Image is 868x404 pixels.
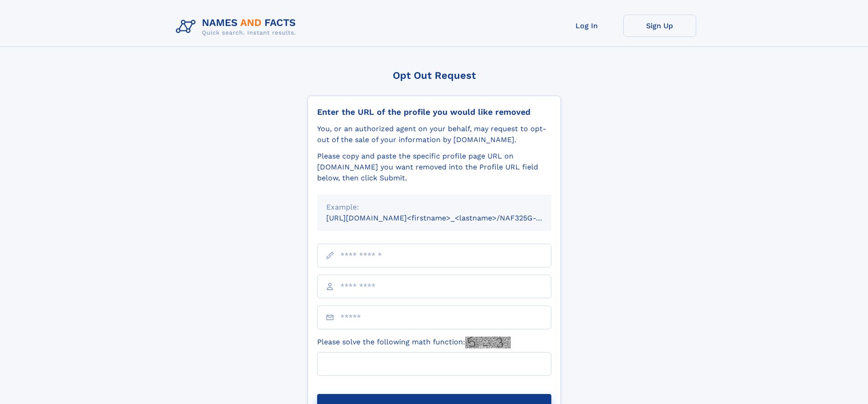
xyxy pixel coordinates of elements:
[172,15,303,39] img: Logo Names and Facts
[308,70,561,81] div: Opt Out Request
[317,107,551,117] div: Enter the URL of the profile you would like removed
[326,214,569,222] small: [URL][DOMAIN_NAME]<firstname>_<lastname>/NAF325G-xxxxxxxx
[317,123,551,145] div: You, or an authorized agent on your behalf, may request to opt-out of the sale of your informatio...
[317,151,551,184] div: Please copy and paste the specific profile page URL on [DOMAIN_NAME] you want removed into the Pr...
[550,15,623,37] a: Log In
[317,337,511,348] label: Please solve the following math function:
[623,15,696,37] a: Sign Up
[326,202,542,213] div: Example:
